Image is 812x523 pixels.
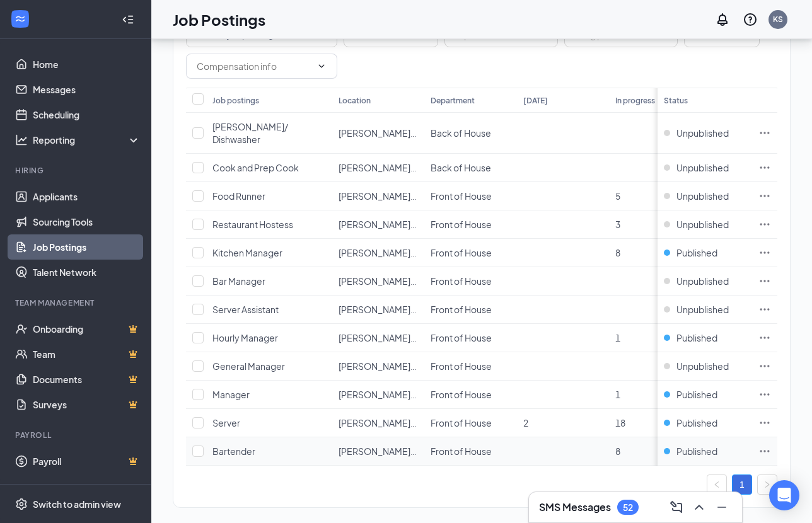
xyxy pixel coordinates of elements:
[523,417,528,428] span: 2
[758,303,771,316] svg: Ellipses
[692,500,707,515] svg: ChevronUp
[33,449,141,474] a: PayrollCrown
[424,182,516,210] td: Front of House
[15,430,138,440] div: Payroll
[615,219,620,230] span: 3
[424,296,516,324] td: Front of House
[676,161,729,174] span: Unpublished
[431,95,475,106] div: Department
[33,77,141,102] a: Messages
[339,95,371,106] div: Location
[424,267,516,296] td: Front of House
[339,360,645,372] span: [PERSON_NAME]’s Cantina ([GEOGRAPHIC_DATA], [GEOGRAPHIC_DATA])
[676,127,729,139] span: Unpublished
[689,497,709,517] button: ChevronUp
[609,88,701,113] th: In progress
[332,296,424,324] td: Jorge’s Cantina (Waco, TX)
[431,162,491,173] span: Back of House
[339,219,645,230] span: [PERSON_NAME]’s Cantina ([GEOGRAPHIC_DATA], [GEOGRAPHIC_DATA])
[316,61,327,71] svg: ChevronDown
[615,190,620,202] span: 5
[33,134,141,146] div: Reporting
[758,246,771,259] svg: Ellipses
[431,417,492,428] span: Front of House
[33,52,141,77] a: Home
[33,234,141,260] a: Job Postings
[212,304,279,315] span: Server Assistant
[676,445,717,457] span: Published
[431,247,492,258] span: Front of House
[424,154,516,182] td: Back of House
[332,381,424,409] td: Jorge’s Cantina (Waco, TX)
[212,162,299,173] span: Cook and Prep Cook
[732,474,752,495] li: 1
[758,331,771,344] svg: Ellipses
[339,275,645,287] span: [PERSON_NAME]’s Cantina ([GEOGRAPHIC_DATA], [GEOGRAPHIC_DATA])
[424,239,516,267] td: Front of House
[615,332,620,343] span: 1
[33,260,141,285] a: Talent Network
[339,162,645,173] span: [PERSON_NAME]’s Cantina ([GEOGRAPHIC_DATA], [GEOGRAPHIC_DATA])
[712,497,732,517] button: Minimize
[676,303,729,316] span: Unpublished
[212,275,265,287] span: Bar Manager
[424,409,516,437] td: Front of House
[424,352,516,381] td: Front of House
[707,474,727,495] li: Previous Page
[122,13,134,26] svg: Collapse
[212,445,255,457] span: Bartender
[424,324,516,352] td: Front of House
[431,389,492,400] span: Front of House
[332,239,424,267] td: Jorge’s Cantina (Waco, TX)
[758,388,771,401] svg: Ellipses
[33,184,141,209] a: Applicants
[669,500,684,515] svg: ComposeMessage
[431,275,492,287] span: Front of House
[757,474,777,495] li: Next Page
[332,409,424,437] td: Jorge’s Cantina (Waco, TX)
[212,247,282,258] span: Kitchen Manager
[666,497,687,517] button: ComposeMessage
[758,445,771,457] svg: Ellipses
[676,331,717,344] span: Published
[676,246,717,259] span: Published
[733,475,751,494] a: 1
[676,360,729,372] span: Unpublished
[769,480,799,510] div: Open Intercom Messenger
[332,267,424,296] td: Jorge’s Cantina (Waco, TX)
[14,13,26,25] svg: WorkstreamLogo
[676,218,729,231] span: Unpublished
[33,498,121,510] div: Switch to admin view
[339,445,645,457] span: [PERSON_NAME]’s Cantina ([GEOGRAPHIC_DATA], [GEOGRAPHIC_DATA])
[539,500,611,514] h3: SMS Messages
[339,332,645,343] span: [PERSON_NAME]’s Cantina ([GEOGRAPHIC_DATA], [GEOGRAPHIC_DATA])
[758,127,771,139] svg: Ellipses
[332,182,424,210] td: Jorge’s Cantina (Waco, TX)
[15,297,138,308] div: Team Management
[424,381,516,409] td: Front of House
[33,392,141,417] a: SurveysCrown
[424,113,516,154] td: Back of House
[339,304,645,315] span: [PERSON_NAME]’s Cantina ([GEOGRAPHIC_DATA], [GEOGRAPHIC_DATA])
[758,161,771,174] svg: Ellipses
[676,388,717,401] span: Published
[615,445,620,457] span: 8
[615,389,620,400] span: 1
[339,190,645,202] span: [PERSON_NAME]’s Cantina ([GEOGRAPHIC_DATA], [GEOGRAPHIC_DATA])
[676,417,717,429] span: Published
[615,417,625,428] span: 18
[15,498,28,510] svg: Settings
[33,367,141,392] a: DocumentsCrown
[339,417,645,428] span: [PERSON_NAME]’s Cantina ([GEOGRAPHIC_DATA], [GEOGRAPHIC_DATA])
[758,417,771,429] svg: Ellipses
[332,210,424,239] td: Jorge’s Cantina (Waco, TX)
[332,324,424,352] td: Jorge’s Cantina (Waco, TX)
[707,474,727,495] button: left
[715,12,730,27] svg: Notifications
[517,88,609,113] th: [DATE]
[197,59,311,73] input: Compensation info
[431,445,492,457] span: Front of House
[431,304,492,315] span: Front of House
[431,219,492,230] span: Front of House
[714,500,729,515] svg: Minimize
